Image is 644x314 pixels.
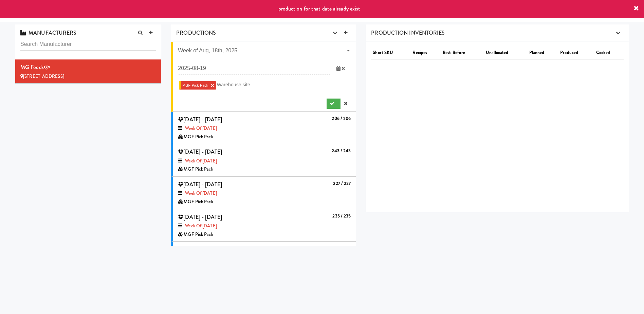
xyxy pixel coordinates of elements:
[333,180,351,187] b: 227 / 227
[178,148,222,156] span: [DATE] - [DATE]
[332,147,351,154] b: 243 / 243
[178,213,222,221] span: [DATE] - [DATE]
[178,80,351,91] div: MGF-Pick-Pack ×
[178,165,351,174] div: MGF Pick Pack
[217,80,251,89] input: Warehouse site
[171,209,356,242] li: 235 / 235 [DATE] - [DATE]Week of [DATE]MGF Pick Pack
[185,223,217,229] a: Week of [DATE]
[484,47,527,59] th: Unallocated
[594,47,624,59] th: Cooked
[171,112,356,144] li: 206 / 206 [DATE] - [DATE]Week of [DATE]MGF Pick Pack
[178,62,331,75] input: Assemble at
[371,29,445,37] span: PRODUCTION INVENTORIES
[278,5,361,13] span: production for that date already exist
[20,29,76,37] span: MANUFACTURERS
[178,180,222,188] span: [DATE] - [DATE]
[23,73,64,80] span: [STREET_ADDRESS]
[171,177,356,209] li: 227 / 227 [DATE] - [DATE]Week of [DATE]MGF Pick Pack
[178,116,222,123] span: [DATE] - [DATE]
[171,144,356,177] li: 243 / 243 [DATE] - [DATE]Week of [DATE]MGF Pick Pack
[171,242,356,274] li: 293 / 293 [DATE] - [DATE]Week of [DATE]MGF Pick Pack
[20,63,44,71] span: MG Foods
[332,245,351,251] b: 293 / 293
[558,47,594,59] th: Produced
[20,38,156,51] input: Search Manufacturer
[411,47,441,59] th: Recipes
[178,198,351,206] div: MGF Pick Pack
[178,230,351,239] div: MGF Pick Pack
[332,213,351,219] b: 235 / 235
[528,47,559,59] th: Planned
[441,47,484,59] th: Best-Before
[15,59,161,83] li: MG Foods[STREET_ADDRESS]
[182,83,208,87] span: MGF-Pick-Pack
[332,115,351,122] b: 206 / 206
[185,190,217,196] a: Week of [DATE]
[179,81,216,90] li: MGF-Pick-Pack ×
[178,133,351,141] div: MGF Pick Pack
[371,47,411,59] th: Short SKU
[171,42,356,112] li: MGF-Pick-Pack ×
[185,125,217,132] a: Week of [DATE]
[211,83,214,88] a: ×
[176,29,216,37] span: PRODUCTIONS
[178,245,222,253] span: [DATE] - [DATE]
[185,158,217,164] a: Week of [DATE]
